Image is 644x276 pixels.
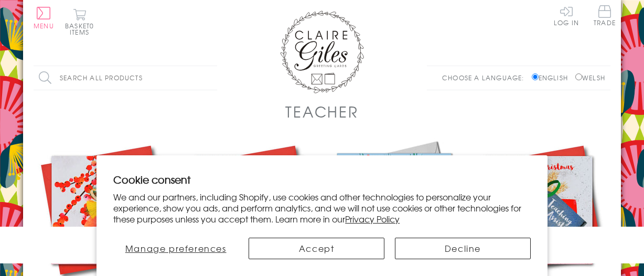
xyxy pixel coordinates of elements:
img: Claire Giles Greetings Cards [280,10,364,93]
h1: Teacher [285,101,358,122]
span: Manage preferences [125,242,227,254]
input: English [532,73,539,80]
p: Choose a language: [442,73,530,82]
button: Menu [34,7,54,29]
h2: Cookie consent [113,172,531,187]
input: Search [207,66,217,90]
span: 0 items [70,21,94,37]
button: Manage preferences [113,238,238,259]
input: Welsh [575,73,582,80]
button: Decline [395,238,531,259]
a: Log In [554,5,579,26]
label: Welsh [575,73,605,82]
span: Menu [34,21,54,30]
a: Trade [594,5,616,28]
button: Basket0 items [65,8,94,35]
label: English [532,73,573,82]
p: We and our partners, including Shopify, use cookies and other technologies to personalize your ex... [113,192,531,224]
span: Trade [594,5,616,26]
button: Accept [249,238,384,259]
a: Privacy Policy [345,213,400,225]
input: Search all products [34,66,217,90]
